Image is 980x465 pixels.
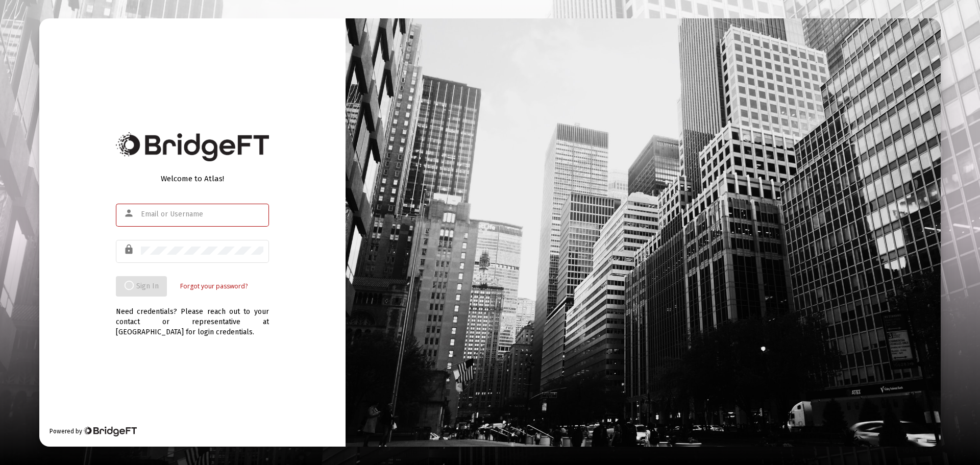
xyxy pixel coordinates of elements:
button: Sign In [116,276,167,297]
span: Sign In [124,282,159,290]
a: Forgot your password? [180,281,248,291]
img: Bridge Financial Technology Logo [116,132,269,161]
img: Bridge Financial Technology Logo [83,426,137,436]
input: Email or Username [141,210,263,218]
mat-icon: lock [124,243,136,256]
div: Powered by [50,426,137,436]
mat-icon: person [124,207,136,219]
div: Need credentials? Please reach out to your contact or representative at [GEOGRAPHIC_DATA] for log... [116,297,269,337]
div: Welcome to Atlas! [116,174,269,184]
